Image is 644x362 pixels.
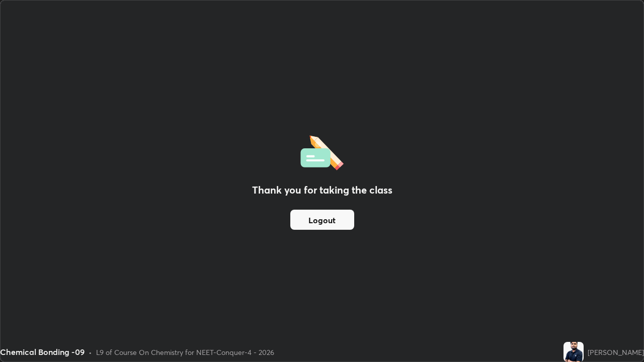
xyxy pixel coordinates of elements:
img: offlineFeedback.1438e8b3.svg [300,132,344,170]
div: L9 of Course On Chemistry for NEET-Conquer-4 - 2026 [96,347,274,357]
div: [PERSON_NAME] [588,347,644,357]
img: d3afc91c8d51471cb35968126d237139.jpg [563,342,584,362]
div: • [89,347,92,357]
button: Logout [290,210,354,230]
h2: Thank you for taking the class [252,183,392,198]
